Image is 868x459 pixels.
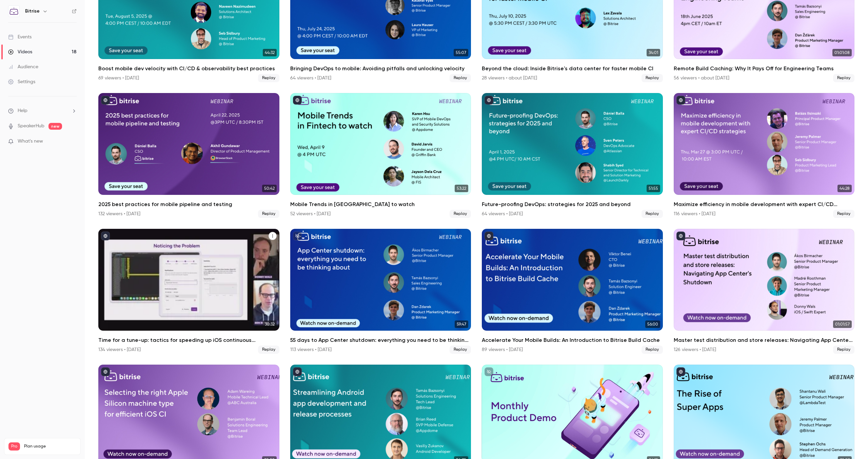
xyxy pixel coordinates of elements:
h2: Boost mobile dev velocity with CI/CD & observability best practices [98,65,279,73]
h2: Future-proofing DevOps: strategies for 2025 and beyond [482,200,663,208]
li: 2025 best practices for mobile pipeline and testing [98,93,279,218]
li: Time for a tune-up: tactics for speeding up iOS continuous integration [98,229,279,354]
div: 116 viewers • [DATE] [674,210,715,217]
span: Replay [833,346,854,354]
h2: Time for a tune-up: tactics for speeding up iOS continuous integration [98,336,279,344]
span: What's new [18,138,43,145]
span: 53:22 [455,185,468,192]
span: Replay [258,346,279,354]
a: 44:28Maximize efficiency in mobile development with expert CI/CD strategies116 viewers • [DATE]Re... [674,93,855,218]
a: 53:22Mobile Trends in [GEOGRAPHIC_DATA] to watch52 viewers • [DATE]Replay [290,93,471,218]
span: 56:00 [645,320,660,328]
span: Replay [833,210,854,218]
span: new [48,123,62,130]
span: 55:07 [454,49,468,56]
h2: Master test distribution and store releases: Navigating App Center's Shutdown [674,336,855,344]
span: Replay [450,346,471,354]
iframe: Noticeable Trigger [68,139,77,145]
span: 30:32 [263,320,277,328]
button: published [293,367,302,376]
h2: Bringing DevOps to mobile: Avoiding pitfalls and unlocking velocity [290,65,471,73]
span: 44:28 [837,185,852,192]
h2: Mobile Trends in [GEOGRAPHIC_DATA] to watch [290,200,471,208]
span: Replay [642,210,663,218]
div: 56 viewers • about [DATE] [674,75,729,81]
div: 113 viewers • [DATE] [290,346,332,353]
button: published [101,232,110,240]
button: unpublished [293,232,302,240]
span: Replay [258,210,279,218]
div: 69 viewers • [DATE] [98,75,139,81]
div: 89 viewers • [DATE] [482,346,523,353]
h2: 55 days to App Center shutdown: everything you need to be thinking about [290,336,471,344]
img: Bitrise [8,6,19,17]
li: Mobile Trends in Fintech to watch [290,93,471,218]
span: Replay [450,74,471,82]
div: 64 viewers • [DATE] [290,75,331,81]
button: published [293,96,302,105]
span: Replay [642,346,663,354]
h2: Maximize efficiency in mobile development with expert CI/CD strategies [674,200,855,208]
span: 01:01:57 [833,320,852,328]
a: SpeakerHub [18,123,44,130]
a: 51:55Future-proofing DevOps: strategies for 2025 and beyond64 viewers • [DATE]Replay [482,93,663,218]
li: Future-proofing DevOps: strategies for 2025 and beyond [482,93,663,218]
div: 134 viewers • [DATE] [98,346,141,353]
h2: 2025 best practices for mobile pipeline and testing [98,200,279,208]
li: Accelerate Your Mobile Builds: An Introduction to Bitrise Build Cache [482,229,663,354]
span: Replay [642,74,663,82]
a: 01:01:57Master test distribution and store releases: Navigating App Center's Shutdown126 viewers ... [674,229,855,354]
button: published [101,96,110,105]
span: Replay [258,74,279,82]
button: published [676,232,685,240]
span: 01:01:08 [832,49,852,56]
span: Replay [833,74,854,82]
span: Plan usage [24,444,76,449]
h6: Bitrise [25,8,40,15]
span: Pro [8,442,20,451]
button: published [485,96,493,105]
span: 34:01 [647,49,660,56]
div: Audience [8,63,38,70]
a: 59:4755 days to App Center shutdown: everything you need to be thinking about113 viewers • [DATE]... [290,229,471,354]
button: published [485,232,493,240]
span: Help [18,107,27,114]
li: Master test distribution and store releases: Navigating App Center's Shutdown [674,229,855,354]
a: 30:32Time for a tune-up: tactics for speeding up iOS continuous integration134 viewers • [DATE]Re... [98,229,279,354]
h2: Beyond the cloud: Inside Bitrise's data center for faster mobile CI [482,65,663,73]
h2: Accelerate Your Mobile Builds: An Introduction to Bitrise Build Cache [482,336,663,344]
a: 50:422025 best practices for mobile pipeline and testing132 viewers • [DATE]Replay [98,93,279,218]
span: 44:32 [263,49,277,56]
li: help-dropdown-opener [8,107,77,114]
span: 51:55 [647,185,660,192]
button: published [676,367,685,376]
div: 28 viewers • about [DATE] [482,75,537,81]
button: published [676,96,685,105]
div: Videos [8,49,32,55]
span: Replay [450,210,471,218]
li: 55 days to App Center shutdown: everything you need to be thinking about [290,229,471,354]
a: 56:00Accelerate Your Mobile Builds: An Introduction to Bitrise Build Cache89 viewers • [DATE]Replay [482,229,663,354]
div: Settings [8,78,35,85]
button: published [101,367,110,376]
div: 52 viewers • [DATE] [290,210,331,217]
h2: Remote Build Caching: Why It Pays Off for Engineering Teams [674,65,855,73]
span: 50:42 [262,185,277,192]
div: Events [8,34,32,40]
div: 132 viewers • [DATE] [98,210,140,217]
li: Maximize efficiency in mobile development with expert CI/CD strategies [674,93,855,218]
span: 59:47 [455,320,468,328]
button: unpublished [485,367,493,376]
div: 64 viewers • [DATE] [482,210,523,217]
div: 126 viewers • [DATE] [674,346,716,353]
